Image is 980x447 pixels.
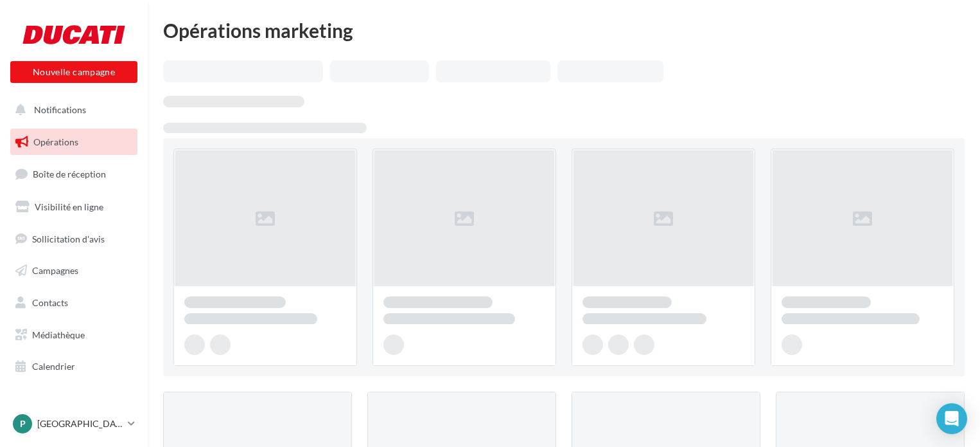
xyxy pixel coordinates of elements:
span: Sollicitation d'avis [32,233,105,244]
span: Calendrier [32,361,75,372]
a: Campagnes [8,257,140,284]
span: Médiathèque [32,329,85,340]
span: Contacts [32,297,68,308]
span: Opérations [33,136,78,147]
a: P [GEOGRAPHIC_DATA] [10,412,137,436]
a: Médiathèque [8,322,140,349]
a: Sollicitation d'avis [8,226,140,253]
span: Visibilité en ligne [35,201,103,212]
p: [GEOGRAPHIC_DATA] [37,417,123,430]
span: Boîte de réception [33,169,106,179]
div: Opérations marketing [163,21,965,40]
a: Contacts [8,289,140,316]
button: Nouvelle campagne [10,61,137,83]
a: Boîte de réception [8,160,140,188]
span: Campagnes [32,265,78,276]
span: Notifications [34,104,86,115]
button: Notifications [8,96,135,123]
a: Opérations [8,129,140,156]
div: Open Intercom Messenger [936,403,967,434]
span: P [20,417,26,430]
a: Calendrier [8,353,140,380]
a: Visibilité en ligne [8,194,140,221]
